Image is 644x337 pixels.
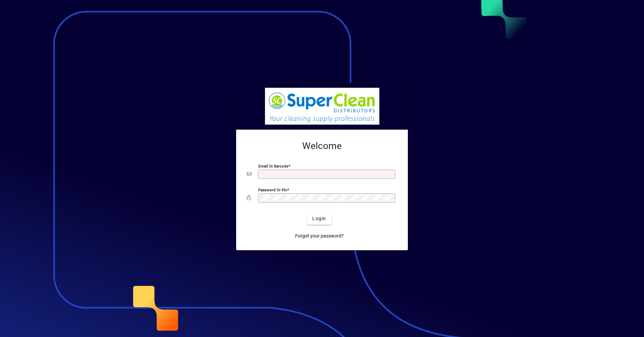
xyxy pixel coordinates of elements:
h2: Welcome [247,140,397,152]
button: Login [307,213,331,225]
span: Forgot your password? [295,232,344,240]
a: Forgot your password? [292,230,346,242]
mat-label: Email or Barcode [258,163,288,168]
span: Login [312,215,326,222]
mat-label: Password or Pin [258,187,287,192]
